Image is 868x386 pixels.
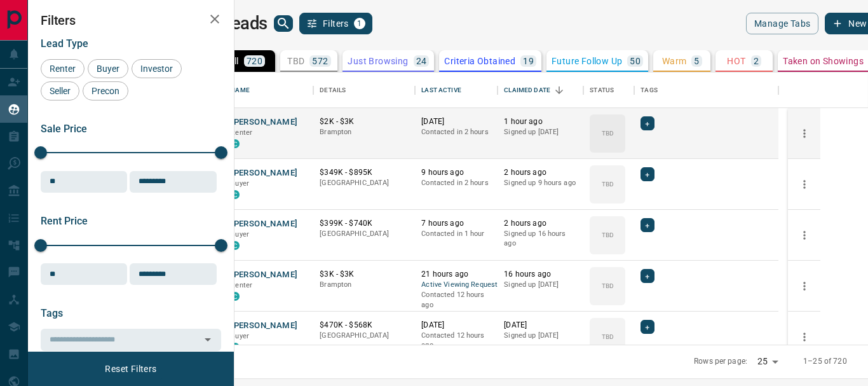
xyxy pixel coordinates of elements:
span: 1 [355,19,364,28]
p: Brampton [320,280,409,290]
span: + [645,321,649,333]
div: Seller [41,81,79,100]
p: [GEOGRAPHIC_DATA] [320,331,409,341]
div: 25 [752,352,783,371]
span: Sale Price [41,123,87,135]
p: 720 [247,57,262,65]
div: + [641,269,654,283]
p: [DATE] [421,320,491,331]
button: Sort [550,81,568,99]
p: 2 hours ago [504,167,577,178]
p: $3K - $3K [320,269,409,280]
p: TBD [287,57,304,65]
p: Contacted 12 hours ago [421,331,491,350]
p: Brampton [320,127,409,137]
p: 19 [523,57,534,65]
p: 21 hours ago [421,269,491,280]
div: Claimed Date [498,72,583,108]
div: Details [313,72,415,108]
span: Active Viewing Request [421,280,491,291]
div: + [641,218,654,232]
p: 5 [694,57,699,65]
p: 9 hours ago [421,167,491,178]
p: 1–25 of 720 [803,356,846,367]
button: more [795,124,814,143]
div: Renter [41,59,85,78]
p: $2K - $3K [320,116,409,127]
div: + [641,167,654,181]
span: Seller [45,86,75,96]
span: + [645,117,649,130]
p: $470K - $568K [320,320,409,331]
p: Contacted 12 hours ago [421,290,491,310]
span: Buyer [231,230,249,238]
p: [GEOGRAPHIC_DATA] [320,178,409,188]
span: + [645,270,649,282]
p: 50 [630,57,641,65]
div: condos.ca [231,190,240,199]
div: Last Active [415,72,498,108]
div: Claimed Date [504,72,550,108]
button: Filters1 [299,13,372,34]
button: more [795,277,814,296]
button: more [795,175,814,194]
p: TBD [602,230,614,240]
p: Signed up 16 hours ago [504,229,577,249]
span: + [645,168,649,181]
span: Precon [87,86,124,96]
p: 7 hours ago [421,218,491,229]
p: TBD [602,332,614,341]
span: + [645,219,649,231]
p: Taken on Showings [783,57,864,65]
p: Criteria Obtained [444,57,515,65]
div: condos.ca [231,139,240,148]
div: Name [224,72,313,108]
p: 16 hours ago [504,269,577,280]
p: 2 [754,57,759,65]
button: Reset Filters [97,358,165,380]
button: [PERSON_NAME] [231,218,297,230]
div: Details [320,72,346,108]
p: Contacted in 2 hours [421,127,491,137]
p: 24 [416,57,427,65]
p: Signed up [DATE] [504,280,577,290]
div: Name [231,72,250,108]
div: Tags [634,72,778,108]
div: + [641,116,654,130]
p: TBD [602,128,614,138]
p: Future Follow Up [552,57,622,65]
span: Tags [41,307,63,319]
span: Renter [231,128,252,137]
p: Warm [662,57,687,65]
span: Buyer [231,179,249,188]
div: Tags [641,72,658,108]
span: Buyer [231,332,249,340]
p: Contacted in 1 hour [421,229,491,239]
p: [DATE] [421,116,491,127]
p: 572 [312,57,328,65]
button: [PERSON_NAME] [231,320,297,332]
p: TBD [602,281,614,291]
span: Investor [136,64,177,74]
p: Signed up 9 hours ago [504,178,577,188]
div: + [641,320,654,334]
div: Status [583,72,634,108]
button: [PERSON_NAME] [231,116,297,128]
span: Lead Type [41,38,88,50]
p: Contacted in 2 hours [421,178,491,188]
div: Precon [83,81,128,100]
p: $399K - $740K [320,218,409,229]
p: $349K - $895K [320,167,409,178]
span: Renter [231,281,252,289]
div: Buyer [88,59,128,78]
div: condos.ca [231,343,240,352]
div: condos.ca [231,241,240,250]
p: Signed up [DATE] [504,127,577,137]
button: Open [199,331,217,348]
div: Status [590,72,614,108]
p: Just Browsing [348,57,408,65]
p: Signed up [DATE] [504,331,577,341]
p: TBD [602,179,614,189]
button: [PERSON_NAME] [231,167,297,179]
p: Rows per page: [694,356,747,367]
